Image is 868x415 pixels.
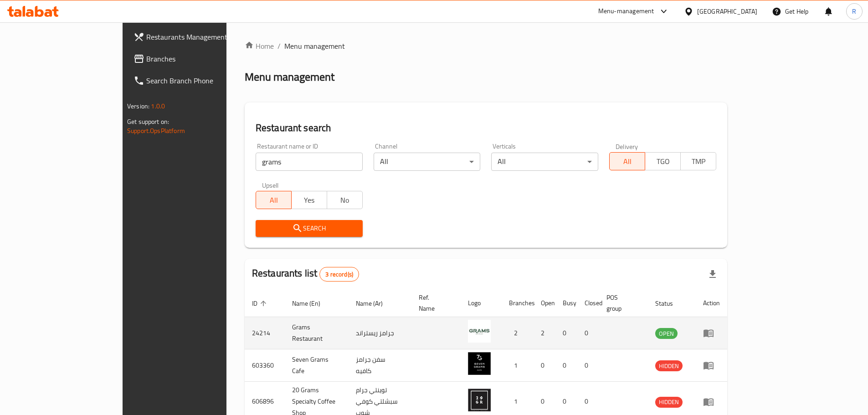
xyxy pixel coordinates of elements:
[534,349,555,382] td: 0
[127,125,185,137] a: Support.OpsPlatform
[616,143,638,149] label: Delivery
[649,155,677,168] span: TGO
[277,41,281,51] li: /
[613,155,642,168] span: All
[502,349,534,382] td: 1
[555,317,577,349] td: 0
[655,328,678,339] span: OPEN
[319,267,359,282] div: Total records count
[703,360,720,371] div: Menu
[655,328,678,339] div: OPEN
[126,70,267,92] a: Search Branch Phone
[256,220,363,237] button: Search
[534,317,555,349] td: 2
[151,100,165,112] span: 1.0.0
[146,31,260,42] span: Restaurants Management
[534,289,555,317] th: Open
[126,26,267,48] a: Restaurants Management
[680,152,716,170] button: TMP
[645,152,681,170] button: TGO
[655,298,685,309] span: Status
[606,292,637,314] span: POS group
[609,152,645,170] button: All
[284,41,345,51] span: Menu management
[655,397,683,408] div: HIDDEN
[555,289,577,317] th: Busy
[263,223,355,234] span: Search
[126,48,267,70] a: Branches
[349,317,411,349] td: جرامز ريستراند
[598,6,654,17] div: Menu-management
[260,194,288,207] span: All
[684,155,713,168] span: TMP
[245,70,334,84] h2: Menu management
[292,298,332,309] span: Name (En)
[256,191,292,209] button: All
[697,6,757,16] div: [GEOGRAPHIC_DATA]
[461,289,502,317] th: Logo
[468,320,491,343] img: Grams Restaurant
[256,153,363,171] input: Search for restaurant name or ID..
[356,298,395,309] span: Name (Ar)
[252,266,359,282] h2: Restaurants list
[502,317,534,349] td: 2
[468,352,491,375] img: Seven Grams Cafe
[468,389,491,411] img: 20 Grams Specialty Coffee Shop
[295,194,324,207] span: Yes
[655,397,683,407] span: HIDDEN
[291,191,327,209] button: Yes
[577,289,599,317] th: Closed
[655,361,683,371] span: HIDDEN
[146,53,260,64] span: Branches
[331,194,359,207] span: No
[252,298,269,309] span: ID
[491,153,598,171] div: All
[285,317,349,349] td: Grams Restaurant
[502,289,534,317] th: Branches
[419,292,450,314] span: Ref. Name
[245,41,727,51] nav: breadcrumb
[555,349,577,382] td: 0
[702,263,724,285] div: Export file
[127,116,169,128] span: Get support on:
[852,6,856,16] span: R
[327,191,363,209] button: No
[655,360,683,371] div: HIDDEN
[285,349,349,382] td: Seven Grams Cafe
[374,153,481,171] div: All
[146,75,260,86] span: Search Branch Phone
[577,317,599,349] td: 0
[577,349,599,382] td: 0
[703,396,720,407] div: Menu
[262,182,279,188] label: Upsell
[696,289,727,317] th: Action
[127,100,149,112] span: Version:
[349,349,411,382] td: سفن جرامز كافيه
[256,121,716,135] h2: Restaurant search
[320,270,359,279] span: 3 record(s)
